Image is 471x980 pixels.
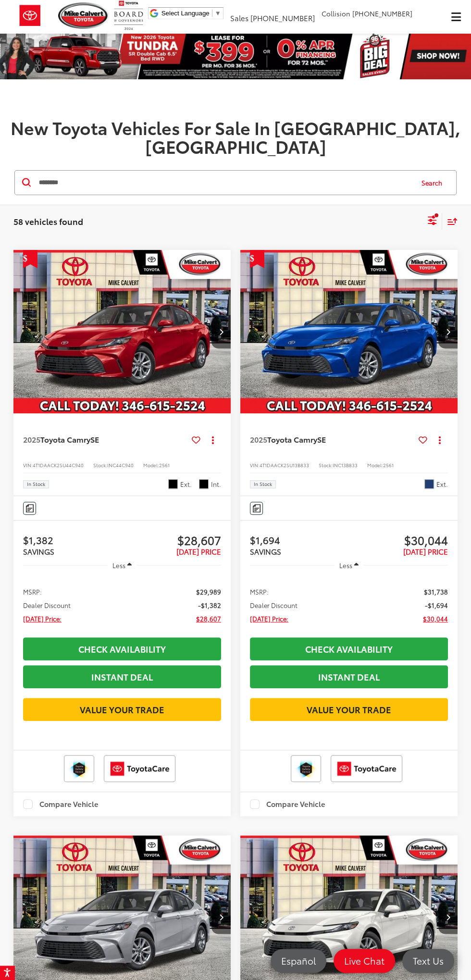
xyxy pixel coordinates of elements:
span: $30,044 [423,614,448,623]
img: Mike Calvert Toyota [58,2,109,29]
span: dropdown dots [211,436,213,444]
span: Stock: [319,461,333,469]
span: Less [112,561,125,570]
span: 2561 [383,461,394,469]
button: Select filters [426,212,438,231]
span: VIN: [250,461,260,469]
span: ​ [212,10,212,17]
span: Int. [211,480,221,489]
span: Less [339,561,352,570]
span: [DATE] PRICE [403,546,448,557]
span: INC13B833 [333,461,358,469]
span: Toyota Camry [40,434,90,445]
button: Select sort value [442,213,458,230]
span: $1,382 [23,533,122,547]
label: Compare Vehicle [23,799,99,809]
img: Comments [253,504,260,512]
span: 58 vehicles found [13,215,83,227]
img: Comments [26,504,34,512]
span: SE [317,434,326,445]
span: $31,738 [424,587,448,596]
span: Live Chat [339,955,389,967]
a: 2025 Toyota Camry SE2025 Toyota Camry SE2025 Toyota Camry SE2025 Toyota Camry SE [13,250,232,413]
span: Sales [230,12,248,23]
div: 2025 Toyota Camry SE 0 [13,250,232,413]
img: ToyotaCare Mike Calvert Toyota Houston TX [106,757,174,780]
span: dropdown dots [438,436,440,444]
span: Text Us [408,955,448,967]
span: MSRP: [250,587,269,596]
img: ToyotaCare Mike Calvert Toyota Houston TX [333,757,400,780]
span: Select Language [161,10,210,17]
img: Toyota Safety Sense Mike Calvert Toyota Houston TX [293,757,319,780]
span: Underground [168,479,178,489]
a: Instant Deal [23,665,221,688]
button: Next image [211,315,231,348]
span: 2025 [23,434,40,445]
span: 2561 [159,461,170,469]
span: Dealer Discount [250,600,297,610]
a: Value Your Trade [250,698,448,721]
span: Toyota Camry [267,434,317,445]
label: Compare Vehicle [250,799,325,809]
a: Value Your Trade [23,698,221,721]
span: VIN: [23,461,33,469]
span: Collision [322,9,350,18]
a: 2025Toyota CamrySE [250,434,415,445]
span: 4T1DAACK2SU13B833 [260,461,309,469]
span: Supersonic Red [424,479,434,489]
span: $30,044 [349,533,448,547]
div: 2025 Toyota Camry SE 0 [240,250,459,413]
button: Next image [438,900,458,934]
a: Live Chat [334,949,395,973]
button: Next image [211,900,231,934]
span: $28,607 [122,533,221,547]
a: Check Availability [23,637,221,660]
span: Stock: [93,461,107,469]
span: 4T1DAACK2SU44C940 [33,461,84,469]
input: Search by Make, Model, or Keyword [38,171,412,194]
span: ▼ [215,10,221,17]
span: SAVINGS [23,546,54,557]
span: $1,694 [250,533,349,547]
span: Model: [367,461,383,469]
span: Model: [143,461,159,469]
a: Select Language​ [161,10,221,17]
span: [DATE] PRICE [176,546,221,557]
a: Español [271,949,326,973]
button: Less [335,557,363,574]
button: Next image [438,315,458,348]
span: 2025 [250,434,267,445]
img: 2025 Toyota Camry SE [240,250,459,414]
button: Actions [431,431,448,448]
span: Get Price Drop Alert [23,250,37,268]
button: Actions [204,431,221,448]
span: In Stock [27,482,45,486]
span: [DATE] Price: [250,614,288,623]
span: SAVINGS [250,546,281,557]
span: In Stock [254,482,272,486]
span: $29,989 [196,587,221,596]
span: Ext. [436,480,448,489]
button: Less [108,557,136,574]
span: INC44C940 [107,461,134,469]
span: [DATE] Price: [23,614,62,623]
span: Get Price Drop Alert [250,250,264,268]
a: 2025 Toyota Camry SE2025 Toyota Camry SE2025 Toyota Camry SE2025 Toyota Camry SE [240,250,459,413]
span: MSRP: [23,587,42,596]
span: Ext. [180,480,192,489]
span: SE [90,434,99,445]
span: Español [276,955,321,967]
button: Search [412,171,456,195]
span: -$1,694 [425,600,448,610]
a: Instant Deal [250,665,448,688]
button: Comments [250,502,263,515]
img: 2025 Toyota Camry SE [13,250,232,414]
a: 2025Toyota CamrySE [23,434,188,445]
span: [PHONE_NUMBER] [352,9,412,18]
span: Dealer Discount [23,600,71,610]
a: Check Availability [250,637,448,660]
a: Text Us [402,949,454,973]
img: Toyota Safety Sense Mike Calvert Toyota Houston TX [66,757,92,780]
